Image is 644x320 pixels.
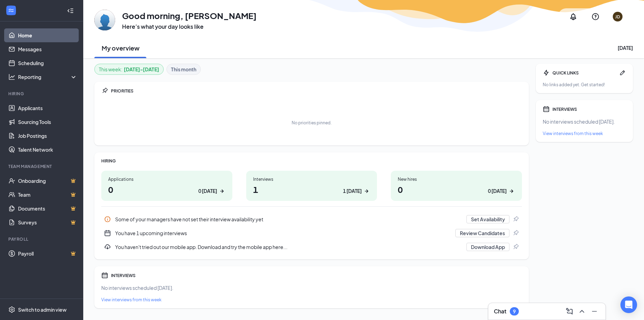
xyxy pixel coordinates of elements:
[18,306,67,313] div: Switch to admin view
[391,171,522,201] a: New hires00 [DATE]ArrowRight
[18,28,77,42] a: Home
[101,212,522,226] div: Some of your managers have not set their interview availability yet
[94,10,115,30] img: James Docutte
[111,273,522,278] div: INTERVIEWS
[18,115,77,129] a: Sourcing Tools
[101,297,522,303] a: View interviews from this week
[512,216,519,223] svg: Pin
[578,307,586,315] svg: ChevronUp
[253,176,370,182] div: Interviews
[101,240,522,254] a: DownloadYou haven't tried out our mobile app. Download and try the mobile app here...Download AppPin
[122,10,257,21] h1: Good morning, [PERSON_NAME]
[564,306,575,317] button: ComposeMessage
[101,158,522,164] div: HIRING
[253,184,370,195] h1: 1
[508,188,515,195] svg: ArrowRight
[101,87,108,94] svg: Pin
[292,120,332,126] div: No priorities pinned.
[589,306,600,317] button: Minimize
[122,23,257,30] h3: Here’s what your day looks like
[552,70,616,76] div: QUICK LINKS
[18,247,77,260] a: PayrollCrown
[101,212,522,226] a: InfoSome of your managers have not set their interview availability yetSet AvailabilityPin
[543,131,626,136] a: View interviews from this week
[115,230,451,237] div: You have 1 upcoming interviews
[590,307,599,315] svg: Minimize
[488,187,507,195] div: 0 [DATE]
[108,184,225,195] h1: 0
[104,243,111,250] svg: Download
[99,65,159,73] div: This week :
[218,188,225,195] svg: ArrowRight
[67,7,74,14] svg: Collapse
[618,44,633,51] div: [DATE]
[102,44,139,52] h2: My overview
[363,188,370,195] svg: ArrowRight
[8,306,15,313] svg: Settings
[543,82,626,88] div: No links added yet. Get started!
[104,230,111,237] svg: CalendarNew
[466,243,509,251] button: Download App
[18,42,77,56] a: Messages
[101,240,522,254] div: You haven't tried out our mobile app. Download and try the mobile app here...
[619,69,626,76] svg: Pen
[8,73,15,80] svg: Analysis
[101,226,522,240] div: You have 1 upcoming interviews
[620,296,637,313] div: Open Intercom Messenger
[543,106,550,113] svg: Calendar
[8,91,76,97] div: Hiring
[171,65,196,73] b: This month
[569,12,577,21] svg: Notifications
[8,163,76,169] div: Team Management
[101,171,232,201] a: Applications00 [DATE]ArrowRight
[124,65,159,73] b: [DATE] - [DATE]
[101,284,522,291] div: No interviews scheduled [DATE].
[512,243,519,250] svg: Pin
[543,118,626,125] div: No interviews scheduled [DATE].
[576,306,587,317] button: ChevronUp
[18,202,77,215] a: DocumentsCrown
[398,184,515,195] h1: 0
[455,229,509,237] button: Review Candidates
[343,187,362,195] div: 1 [DATE]
[115,243,462,250] div: You haven't tried out our mobile app. Download and try the mobile app here...
[104,216,111,223] svg: Info
[8,7,15,14] svg: WorkstreamLogo
[494,308,506,315] h3: Chat
[18,129,77,143] a: Job Postings
[18,143,77,157] a: Talent Network
[18,73,78,80] div: Reporting
[18,215,77,229] a: SurveysCrown
[512,230,519,237] svg: Pin
[246,171,377,201] a: Interviews11 [DATE]ArrowRight
[101,272,108,279] svg: Calendar
[18,188,77,202] a: TeamCrown
[115,216,462,223] div: Some of your managers have not set their interview availability yet
[101,226,522,240] a: CalendarNewYou have 1 upcoming interviewsReview CandidatesPin
[111,88,522,94] div: PRIORITIES
[108,176,225,182] div: Applications
[18,56,77,70] a: Scheduling
[513,309,516,314] div: 9
[543,69,550,76] svg: Bolt
[591,12,600,21] svg: QuestionInfo
[18,101,77,115] a: Applicants
[198,187,217,195] div: 0 [DATE]
[615,14,620,20] div: JD
[552,106,626,112] div: INTERVIEWS
[565,307,574,315] svg: ComposeMessage
[398,176,515,182] div: New hires
[18,174,77,188] a: OnboardingCrown
[8,236,76,242] div: Payroll
[466,215,509,223] button: Set Availability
